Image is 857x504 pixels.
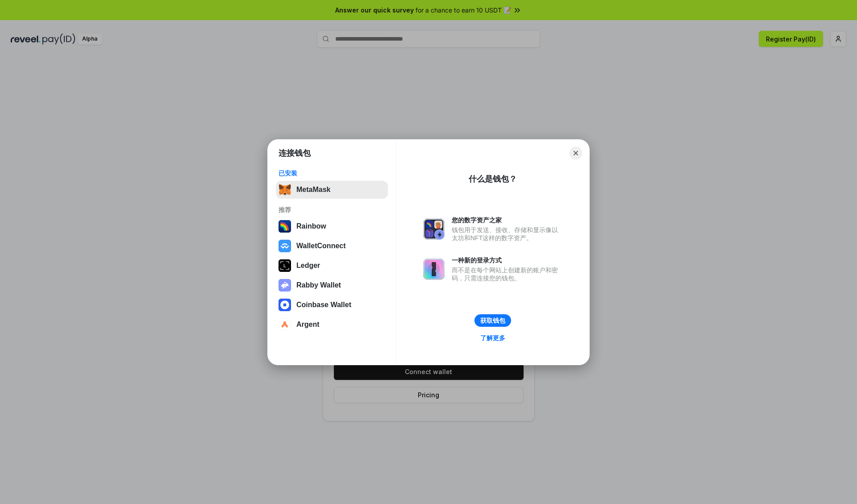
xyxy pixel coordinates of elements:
[475,332,511,344] a: 了解更多
[276,181,388,199] button: MetaMask
[276,296,388,314] button: Coinbase Wallet
[276,237,388,255] button: WalletConnect
[480,334,505,342] div: 了解更多
[474,314,511,327] button: 获取钱包
[279,148,311,158] h1: 连接钱包
[570,147,582,159] button: Close
[296,301,351,309] div: Coinbase Wallet
[279,279,291,292] img: svg+xml,%3Csvg%20xmlns%3D%22http%3A%2F%2Fwww.w3.org%2F2000%2Fsvg%22%20fill%3D%22none%22%20viewBox...
[480,317,505,325] div: 获取钱包
[296,321,320,329] div: Argent
[276,257,388,275] button: Ledger
[469,174,517,184] div: 什么是钱包？
[296,222,326,230] div: Rainbow
[276,316,388,333] button: Argent
[276,217,388,235] button: Rainbow
[423,218,445,240] img: svg+xml,%3Csvg%20xmlns%3D%22http%3A%2F%2Fwww.w3.org%2F2000%2Fsvg%22%20fill%3D%22none%22%20viewBox...
[452,226,562,242] div: 钱包用于发送、接收、存储和显示像以太坊和NFT这样的数字资产。
[452,216,562,224] div: 您的数字资产之家
[279,220,291,233] img: svg+xml,%3Csvg%20width%3D%22120%22%20height%3D%22120%22%20viewBox%3D%220%200%20120%20120%22%20fil...
[296,242,346,250] div: WalletConnect
[279,183,291,196] img: svg+xml,%3Csvg%20fill%3D%22none%22%20height%3D%2233%22%20viewBox%3D%220%200%2035%2033%22%20width%...
[279,299,291,311] img: svg+xml,%3Csvg%20width%3D%2228%22%20height%3D%2228%22%20viewBox%3D%220%200%2028%2028%22%20fill%3D...
[279,259,291,272] img: svg+xml,%3Csvg%20xmlns%3D%22http%3A%2F%2Fwww.w3.org%2F2000%2Fsvg%22%20width%3D%2228%22%20height%3...
[452,266,562,282] div: 而不是在每个网站上创建新的账户和密码，只需连接您的钱包。
[296,186,330,194] div: MetaMask
[279,169,385,177] div: 已安装
[279,206,385,214] div: 推荐
[276,276,388,294] button: Rabby Wallet
[296,281,341,289] div: Rabby Wallet
[279,318,291,331] img: svg+xml,%3Csvg%20width%3D%2228%22%20height%3D%2228%22%20viewBox%3D%220%200%2028%2028%22%20fill%3D...
[279,240,291,252] img: svg+xml,%3Csvg%20width%3D%2228%22%20height%3D%2228%22%20viewBox%3D%220%200%2028%2028%22%20fill%3D...
[423,258,445,280] img: svg+xml,%3Csvg%20xmlns%3D%22http%3A%2F%2Fwww.w3.org%2F2000%2Fsvg%22%20fill%3D%22none%22%20viewBox...
[452,256,562,264] div: 一种新的登录方式
[296,262,320,270] div: Ledger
